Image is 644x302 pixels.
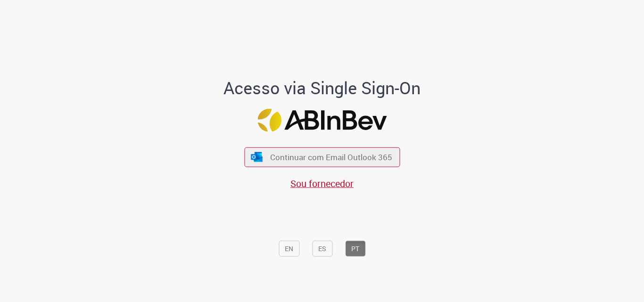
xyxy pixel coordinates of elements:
img: Logo ABInBev [257,108,387,131]
button: ES [312,240,332,256]
a: Sou fornecedor [290,177,354,189]
button: EN [279,240,299,256]
button: PT [345,240,365,256]
h1: Acesso via Single Sign-On [191,79,453,98]
img: ícone Azure/Microsoft 360 [250,152,264,162]
span: Continuar com Email Outlook 365 [270,152,392,163]
button: ícone Azure/Microsoft 360 Continuar com Email Outlook 365 [244,147,400,167]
